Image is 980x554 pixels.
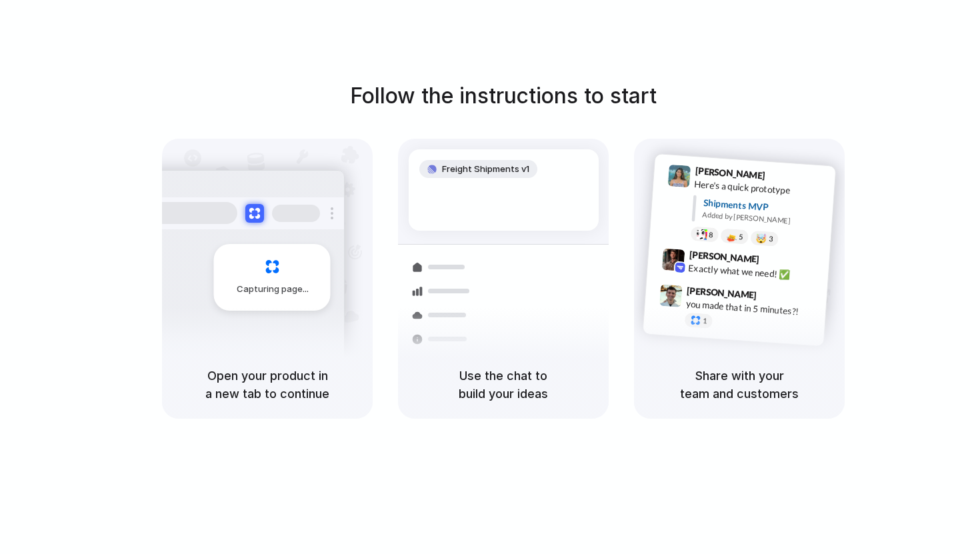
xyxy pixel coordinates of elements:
[237,283,311,296] span: Capturing page
[414,367,593,403] h5: Use the chat to build your ideas
[694,177,827,200] div: Here's a quick prototype
[350,80,657,112] h1: Follow the instructions to start
[702,209,825,229] div: Added by [PERSON_NAME]
[763,253,791,269] span: 9:42 AM
[688,261,821,283] div: Exactly what we need! ✅
[769,170,797,186] span: 9:41 AM
[739,233,743,241] span: 5
[756,233,767,243] div: 🤯
[687,283,757,303] span: [PERSON_NAME]
[709,231,713,239] span: 8
[761,289,788,305] span: 9:47 AM
[685,297,819,319] div: you made that in 5 minutes?!
[703,196,826,218] div: Shipments MVP
[178,367,357,403] h5: Open your product in a new tab to continue
[442,163,529,176] span: Freight Shipments v1
[769,235,773,243] span: 3
[689,247,759,267] span: [PERSON_NAME]
[650,367,829,403] h5: Share with your team and customers
[703,317,707,325] span: 1
[695,163,765,183] span: [PERSON_NAME]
